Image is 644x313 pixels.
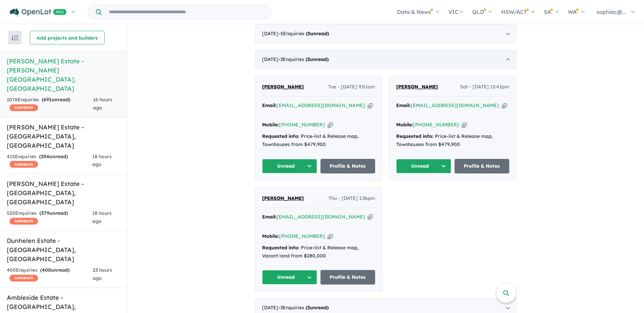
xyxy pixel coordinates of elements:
[306,56,329,62] strong: ( unread)
[262,270,317,285] button: Unread
[262,122,279,128] strong: Mobile:
[262,244,375,260] div: Price-list & Release map, Vacant land from $280,000
[278,305,329,311] span: - 3 Enquir ies
[43,97,52,103] span: 691
[368,213,373,221] button: Copy
[262,102,277,108] strong: Email:
[93,97,112,111] span: 16 hours ago
[396,159,451,173] button: Unread
[262,159,317,173] button: Unread
[277,102,365,108] a: [EMAIL_ADDRESS][DOMAIN_NAME]
[307,56,310,62] span: 3
[41,153,49,160] span: 354
[7,179,120,207] h5: [PERSON_NAME] Estate - [GEOGRAPHIC_DATA] , [GEOGRAPHIC_DATA]
[40,267,70,273] strong: ( unread)
[7,96,93,112] div: 1076 Enquir ies
[262,84,304,90] span: [PERSON_NAME]
[7,209,92,226] div: 520 Enquir ies
[308,30,310,37] span: 5
[306,30,329,37] strong: ( unread)
[41,210,49,216] span: 379
[7,266,93,283] div: 400 Enquir ies
[262,83,304,91] a: [PERSON_NAME]
[460,83,509,91] span: Sat - [DATE] 12:41pm
[396,83,438,91] a: [PERSON_NAME]
[328,121,333,128] button: Copy
[328,233,333,240] button: Copy
[396,102,411,108] strong: Email:
[455,159,510,173] a: Profile & Notes
[10,275,38,281] span: CASHBACK
[279,122,325,128] a: [PHONE_NUMBER]
[7,57,120,93] h5: [PERSON_NAME] Estate - [PERSON_NAME][GEOGRAPHIC_DATA] , [GEOGRAPHIC_DATA]
[306,305,329,311] strong: ( unread)
[92,153,112,168] span: 18 hours ago
[411,102,499,108] a: [EMAIL_ADDRESS][DOMAIN_NAME]
[7,123,120,150] h5: [PERSON_NAME] Estate - [GEOGRAPHIC_DATA] , [GEOGRAPHIC_DATA]
[262,194,304,203] a: [PERSON_NAME]
[30,31,105,44] button: Add projects and builders
[39,153,68,160] strong: ( unread)
[10,8,67,17] img: Openlot PRO Logo White
[596,8,626,15] span: sophiec@...
[396,84,438,90] span: [PERSON_NAME]
[413,122,459,128] a: [PHONE_NUMBER]
[7,153,92,169] div: 415 Enquir ies
[10,104,38,111] span: CASHBACK
[7,236,120,264] h5: Dunhelen Estate - [GEOGRAPHIC_DATA] , [GEOGRAPHIC_DATA]
[262,132,375,149] div: Price-list & Release map, Townhouses from $479,900
[10,161,38,168] span: CASHBACK
[320,159,375,173] a: Profile & Notes
[103,5,270,19] input: Try estate name, suburb, builder or developer
[10,218,38,225] span: CASHBACK
[396,133,434,139] strong: Requested info:
[502,102,507,109] button: Copy
[255,24,516,43] div: [DATE]
[12,35,18,40] img: sort.svg
[396,132,509,149] div: Price-list & Release map, Townhouses from $479,900
[278,30,329,37] span: - 5 Enquir ies
[42,267,51,273] span: 400
[278,56,329,62] span: - 3 Enquir ies
[262,233,279,239] strong: Mobile:
[277,214,365,220] a: [EMAIL_ADDRESS][DOMAIN_NAME]
[368,102,373,109] button: Copy
[262,195,304,201] span: [PERSON_NAME]
[320,270,375,285] a: Profile & Notes
[262,133,299,139] strong: Requested info:
[396,122,413,128] strong: Mobile:
[307,305,310,311] span: 3
[262,214,277,220] strong: Email:
[39,210,68,216] strong: ( unread)
[255,50,516,69] div: [DATE]
[279,233,325,239] a: [PHONE_NUMBER]
[462,121,467,128] button: Copy
[93,267,112,281] span: 23 hours ago
[328,83,375,91] span: Tue - [DATE] 9:01am
[329,194,375,203] span: Thu - [DATE] 1:36pm
[262,245,299,251] strong: Requested info:
[42,97,70,103] strong: ( unread)
[92,210,112,224] span: 18 hours ago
